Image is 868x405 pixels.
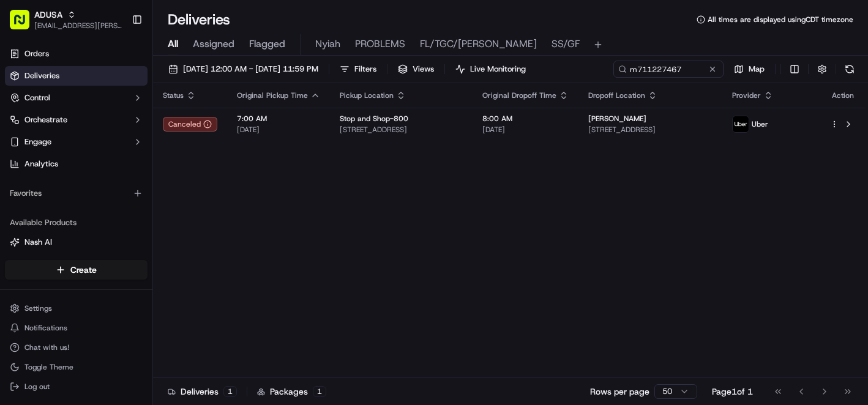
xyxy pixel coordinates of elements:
[340,114,408,124] span: Stop and Shop-800
[24,237,52,248] span: Nash AI
[24,323,67,333] span: Notifications
[34,9,62,21] button: ADUSA
[24,158,58,169] span: Analytics
[5,213,148,232] div: Available Products
[168,385,237,398] div: Deliveries
[223,386,237,397] div: 1
[313,386,326,397] div: 1
[552,37,580,51] span: SS/GF
[70,264,97,276] span: Create
[163,117,217,132] button: Canceled
[5,5,127,34] button: ADUSA[EMAIL_ADDRESS][PERSON_NAME][DOMAIN_NAME]
[420,37,537,51] span: FL/TGC/[PERSON_NAME]
[732,91,761,100] span: Provider
[5,232,148,252] button: Nash AI
[24,114,67,125] span: Orchestrate
[712,385,753,398] div: Page 1 of 1
[482,91,556,100] span: Original Dropoff Time
[193,37,234,51] span: Assigned
[470,64,526,75] span: Live Monitoring
[5,44,148,64] a: Orders
[450,61,531,78] button: Live Monitoring
[5,184,148,203] div: Favorites
[5,154,148,174] a: Analytics
[613,61,724,78] input: Type to search
[24,382,50,392] span: Log out
[163,61,324,78] button: [DATE] 12:00 AM - [DATE] 11:59 PM
[841,61,858,78] button: Refresh
[590,385,649,398] p: Rows per page
[24,343,69,352] span: Chat with us!
[5,300,148,317] button: Settings
[830,91,856,100] div: Action
[340,91,394,100] span: Pickup Location
[24,362,73,372] span: Toggle Theme
[163,91,184,100] span: Status
[237,114,320,124] span: 7:00 AM
[588,125,713,135] span: [STREET_ADDRESS]
[24,136,51,147] span: Engage
[5,339,148,356] button: Chat with us!
[749,64,765,75] span: Map
[5,88,148,108] button: Control
[183,64,318,75] span: [DATE] 12:00 AM - [DATE] 11:59 PM
[34,21,122,31] button: [EMAIL_ADDRESS][PERSON_NAME][DOMAIN_NAME]
[752,119,768,129] span: Uber
[355,37,405,51] span: PROBLEMS
[5,378,148,395] button: Log out
[588,91,645,100] span: Dropoff Location
[168,37,178,51] span: All
[482,114,569,124] span: 8:00 AM
[24,48,49,59] span: Orders
[315,37,340,51] span: Nyiah
[728,61,770,78] button: Map
[708,15,853,24] span: All times are displayed using CDT timezone
[237,91,308,100] span: Original Pickup Time
[5,66,148,86] a: Deliveries
[168,10,230,29] h1: Deliveries
[340,125,463,135] span: [STREET_ADDRESS]
[5,260,148,280] button: Create
[237,125,320,135] span: [DATE]
[249,37,285,51] span: Flagged
[354,64,376,75] span: Filters
[24,303,52,313] span: Settings
[733,116,749,132] img: profile_uber_ahold_partner.png
[392,61,440,78] button: Views
[10,237,143,248] a: Nash AI
[334,61,382,78] button: Filters
[5,359,148,376] button: Toggle Theme
[5,110,148,130] button: Orchestrate
[24,92,50,103] span: Control
[5,319,148,336] button: Notifications
[24,70,59,81] span: Deliveries
[5,132,148,152] button: Engage
[482,125,569,135] span: [DATE]
[588,114,646,124] span: [PERSON_NAME]
[257,385,326,398] div: Packages
[413,64,434,75] span: Views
